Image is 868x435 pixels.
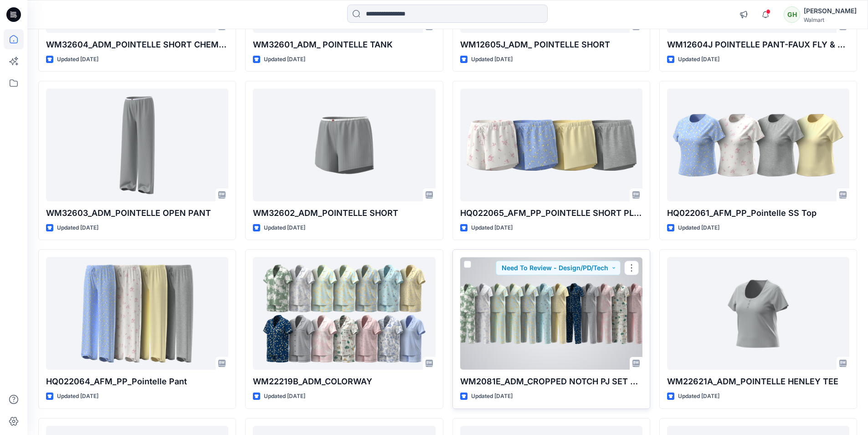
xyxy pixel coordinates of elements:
p: WM2081E_ADM_CROPPED NOTCH PJ SET w/ STRAIGHT HEM TOP_COLORWAY [460,375,642,388]
p: Updated [DATE] [471,223,513,233]
p: Updated [DATE] [57,392,98,401]
a: HQ022061_AFM_PP_Pointelle SS Top [667,89,849,201]
p: WM12604J POINTELLE PANT-FAUX FLY & BUTTONS + PICOT [667,38,849,51]
a: WM22219B_ADM_COLORWAY [253,257,435,370]
p: Updated [DATE] [264,392,305,401]
p: WM32602_ADM_POINTELLE SHORT [253,207,435,220]
p: Updated [DATE] [471,55,513,64]
p: Updated [DATE] [678,55,719,64]
p: HQ022061_AFM_PP_Pointelle SS Top [667,207,849,220]
a: WM32602_ADM_POINTELLE SHORT [253,89,435,201]
a: HQ022065_AFM_PP_POINTELLE SHORT PLUS [460,89,642,201]
p: Updated [DATE] [471,392,513,401]
p: Updated [DATE] [264,55,305,64]
div: Walmart [804,16,857,23]
a: WM22621A_ADM_POINTELLE HENLEY TEE [667,257,849,370]
a: WM32603_ADM_POINTELLE OPEN PANT [46,89,228,201]
a: WM2081E_ADM_CROPPED NOTCH PJ SET w/ STRAIGHT HEM TOP_COLORWAY [460,257,642,370]
p: Updated [DATE] [678,392,719,401]
p: WM32603_ADM_POINTELLE OPEN PANT [46,207,228,220]
p: WM32601_ADM_ POINTELLE TANK [253,38,435,51]
p: WM22219B_ADM_COLORWAY [253,375,435,388]
p: Updated [DATE] [264,223,305,233]
p: WM32604_ADM_POINTELLE SHORT CHEMISE [46,38,228,51]
p: WM12605J_ADM_ POINTELLE SHORT [460,38,642,51]
div: GH [784,6,800,23]
p: HQ022065_AFM_PP_POINTELLE SHORT PLUS [460,207,642,220]
p: HQ022064_AFM_PP_Pointelle Pant [46,375,228,388]
a: HQ022064_AFM_PP_Pointelle Pant [46,257,228,370]
p: Updated [DATE] [57,55,98,64]
p: WM22621A_ADM_POINTELLE HENLEY TEE [667,375,849,388]
p: Updated [DATE] [678,223,719,233]
div: [PERSON_NAME] [804,5,857,16]
p: Updated [DATE] [57,223,98,233]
